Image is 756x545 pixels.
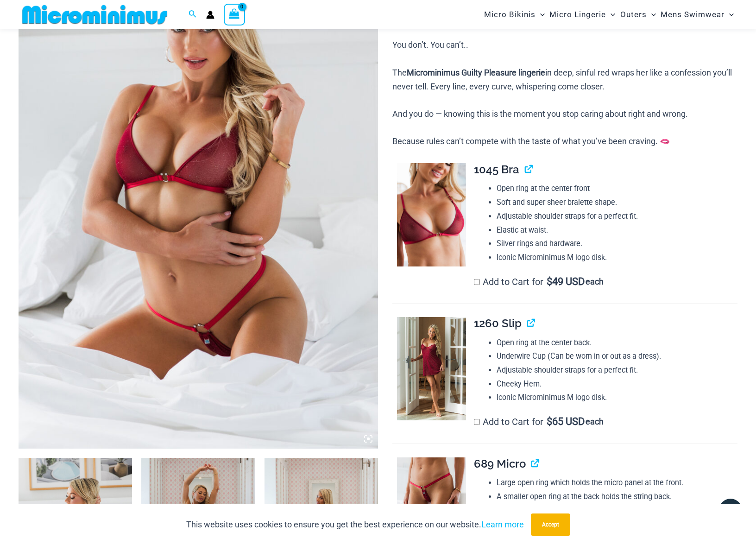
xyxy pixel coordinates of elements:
[497,182,737,196] li: Open ring at the center front
[547,416,552,427] span: $
[531,513,570,536] button: Accept
[620,3,647,26] span: Outers
[397,163,466,266] img: Guilty Pleasures Red 1045 Bra
[474,416,604,427] label: Add to Cart for
[497,363,737,377] li: Adjustable shoulder straps for a perfect fit.
[497,196,737,209] li: Soft and super sheer bralette shape.
[186,518,524,532] p: This website uses cookies to ensure you get the best experience on our website.
[474,279,480,285] input: Add to Cart for$49 USD each
[497,490,737,504] li: A smaller open ring at the back holds the string back.
[549,3,606,26] span: Micro Lingerie
[497,504,737,518] li: Satin elastic straps.
[497,223,737,237] li: Elastic at waist.
[661,3,724,26] span: Mens Swimwear
[474,457,526,470] span: 689 Micro
[484,3,535,26] span: Micro Bikinis
[474,276,604,287] label: Add to Cart for
[474,419,480,425] input: Add to Cart for$65 USD each
[206,11,214,19] a: Account icon link
[586,417,604,426] span: each
[397,317,466,420] img: Guilty Pleasures Red 1260 Slip
[474,317,522,330] span: 1260 Slip
[606,3,615,26] span: Menu Toggle
[497,237,737,251] li: Silver rings and hardware.
[724,3,734,26] span: Menu Toggle
[497,251,737,265] li: Iconic Microminimus M logo disk.
[407,68,545,77] b: Microminimus Guilty Pleasure lingerie
[497,209,737,223] li: Adjustable shoulder straps for a perfect fit.
[618,3,658,26] a: OutersMenu ToggleMenu Toggle
[547,277,585,286] span: 49 USD
[647,3,656,26] span: Menu Toggle
[535,3,545,26] span: Menu Toggle
[497,391,737,405] li: Iconic Microminimus M logo disk.
[547,3,617,26] a: Micro LingerieMenu ToggleMenu Toggle
[224,4,245,25] a: View Shopping Cart, empty
[19,4,171,25] img: MM SHOP LOGO FLAT
[547,276,552,287] span: $
[497,377,737,391] li: Cheeky Hem.
[482,3,547,26] a: Micro BikinisMenu ToggleMenu Toggle
[497,336,737,350] li: Open ring at the center back.
[480,1,737,28] nav: Site Navigation
[547,417,585,426] span: 65 USD
[481,520,524,529] a: Learn more
[497,476,737,490] li: Large open ring which holds the micro panel at the front.
[474,163,519,176] span: 1045 Bra
[189,9,197,20] a: Search icon link
[497,349,737,363] li: Underwire Cup (Can be worn in or out as a dress).
[658,3,736,26] a: Mens SwimwearMenu ToggleMenu Toggle
[586,277,604,286] span: each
